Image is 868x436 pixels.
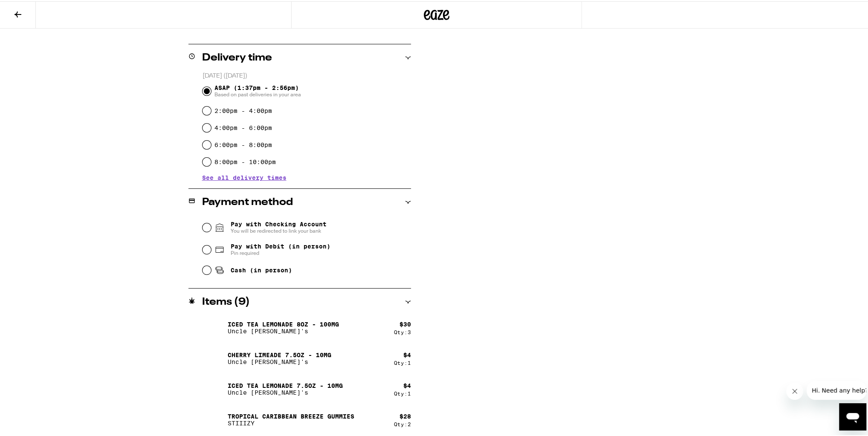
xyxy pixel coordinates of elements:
[394,420,411,426] div: Qty: 2
[214,90,301,97] span: Based on past deliveries in your area
[214,106,272,113] label: 2:00pm - 4:00pm
[231,226,327,233] span: You will be redirected to link your bank
[202,52,272,62] h2: Delivery time
[228,388,343,395] p: Uncle [PERSON_NAME]'s
[403,350,411,357] div: $ 4
[231,266,292,272] span: Cash (in person)
[214,140,272,147] label: 6:00pm - 8:00pm
[399,320,411,326] div: $ 30
[399,412,411,419] div: $ 28
[202,376,226,400] img: Iced Tea Lemonade 7.5oz - 10mg
[228,381,343,388] p: Iced Tea Lemonade 7.5oz - 10mg
[394,328,411,334] div: Qty: 3
[228,412,354,419] p: Tropical Caribbean Breeze Gummies
[231,219,327,233] span: Pay with Checking Account
[231,248,330,255] span: Pin required
[203,71,411,79] p: [DATE] ([DATE])
[228,320,339,326] p: Iced Tea Lemonade 8oz - 100mg
[228,357,331,364] p: Uncle [PERSON_NAME]'s
[202,296,250,306] h2: Items ( 9 )
[403,381,411,388] div: $ 4
[839,402,866,429] iframe: Button to launch messaging window
[214,83,301,97] span: ASAP (1:37pm - 2:56pm)
[786,381,803,398] iframe: Close message
[228,419,354,425] p: STIIIZY
[202,196,293,206] h2: Payment method
[202,407,226,430] img: Tropical Caribbean Breeze Gummies
[394,359,411,364] div: Qty: 1
[202,315,226,338] img: Iced Tea Lemonade 8oz - 100mg
[394,390,411,395] div: Qty: 1
[202,173,286,179] button: See all delivery times
[214,157,276,164] label: 8:00pm - 10:00pm
[228,326,339,333] p: Uncle [PERSON_NAME]'s
[202,345,226,369] img: Cherry Limeade 7.5oz - 10mg
[231,242,330,248] span: Pay with Debit (in person)
[214,123,272,130] label: 4:00pm - 6:00pm
[228,350,331,357] p: Cherry Limeade 7.5oz - 10mg
[5,6,61,13] span: Hi. Need any help?
[807,380,866,398] iframe: Message from company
